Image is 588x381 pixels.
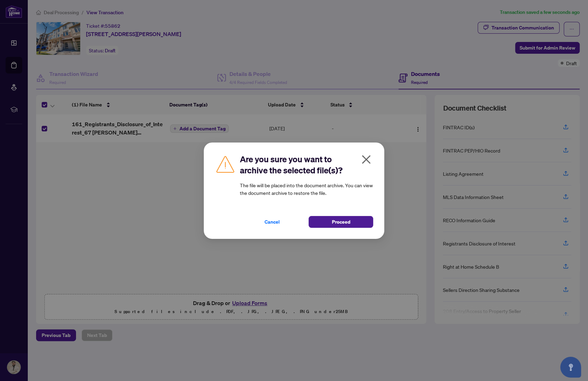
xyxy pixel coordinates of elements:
[361,154,372,165] span: close
[240,181,373,197] article: The file will be placed into the document archive. You can view the document archive to restore t...
[240,216,304,228] button: Cancel
[309,216,373,228] button: Proceed
[240,154,373,176] h2: Are you sure you want to archive the selected file(s)?
[332,216,350,227] span: Proceed
[560,357,581,378] button: Open asap
[215,154,236,174] img: Caution Icon
[264,216,280,227] span: Cancel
